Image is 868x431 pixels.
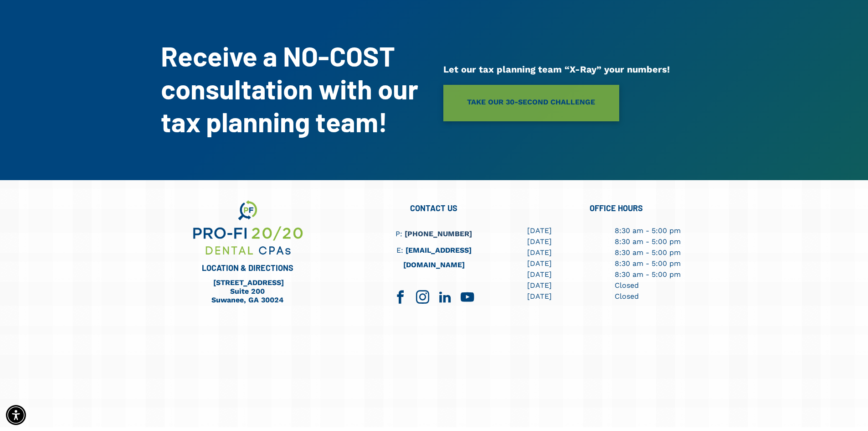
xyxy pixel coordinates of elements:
[6,405,26,425] div: Accessibility Menu
[230,287,265,296] a: Suite 200
[403,246,472,269] a: [EMAIL_ADDRESS][DOMAIN_NAME]
[413,287,433,310] a: instagram
[615,292,639,301] span: Closed
[435,287,455,310] a: linkedin
[527,237,552,246] span: [DATE]
[410,203,457,213] span: CONTACT US
[161,39,418,138] strong: Receive a NO-COST consultation with our tax planning team!
[590,203,643,213] span: OFFICE HOURS
[457,287,478,310] a: youtube
[615,259,681,268] span: 8:30 am - 5:00 pm
[615,248,681,257] span: 8:30 am - 5:00 pm
[615,237,681,246] span: 8:30 am - 5:00 pm
[443,64,670,75] span: Let our tax planning team “X-Ray” your numbers!
[390,287,411,310] a: facebook
[467,92,595,112] span: TAKE OUR 30-SECOND CHALLENGE
[527,248,552,257] span: [DATE]
[527,226,552,235] span: [DATE]
[615,281,639,290] span: Closed
[191,198,303,257] img: We are your dental business support consultants
[211,296,283,304] a: Suwanee, GA 30024
[527,281,552,290] span: [DATE]
[527,292,552,301] span: [DATE]
[405,229,472,238] a: [PHONE_NUMBER]
[527,270,552,279] span: [DATE]
[213,278,284,287] a: [STREET_ADDRESS]
[527,259,552,268] span: [DATE]
[396,246,403,254] span: E:
[395,229,402,238] span: P:
[615,226,681,235] span: 8:30 am - 5:00 pm
[202,263,293,273] span: LOCATION & DIRECTIONS
[615,270,681,279] span: 8:30 am - 5:00 pm
[443,85,619,121] a: TAKE OUR 30-SECOND CHALLENGE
